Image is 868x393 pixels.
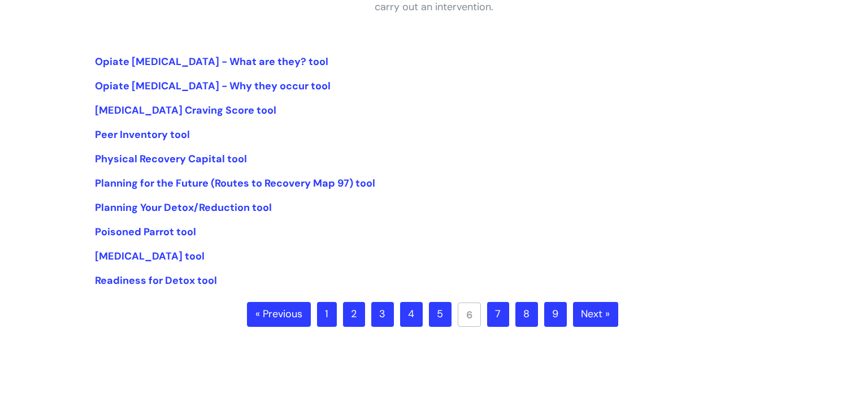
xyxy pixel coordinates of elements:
[400,302,423,327] a: 4
[95,79,331,93] a: Opiate [MEDICAL_DATA] - Why they occur tool
[317,302,337,327] a: 1
[573,302,618,327] a: Next »
[343,302,365,327] a: 2
[371,302,394,327] a: 3
[247,302,311,327] a: « Previous
[95,249,205,263] a: [MEDICAL_DATA] tool
[544,302,567,327] a: 9
[95,201,272,214] a: Planning Your Detox/Reduction tool
[458,303,481,327] a: 6
[487,302,509,327] a: 7
[95,55,328,68] a: Opiate [MEDICAL_DATA] - What are they? tool
[429,302,452,327] a: 5
[95,225,196,239] a: Poisoned Parrot tool
[95,176,375,190] a: Planning for the Future (Routes to Recovery Map 97) tool
[95,274,217,287] a: Readiness for Detox tool
[95,128,190,141] a: Peer Inventory tool
[95,103,276,117] a: [MEDICAL_DATA] Craving Score tool
[515,302,538,327] a: 8
[95,152,247,166] a: Physical Recovery Capital tool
